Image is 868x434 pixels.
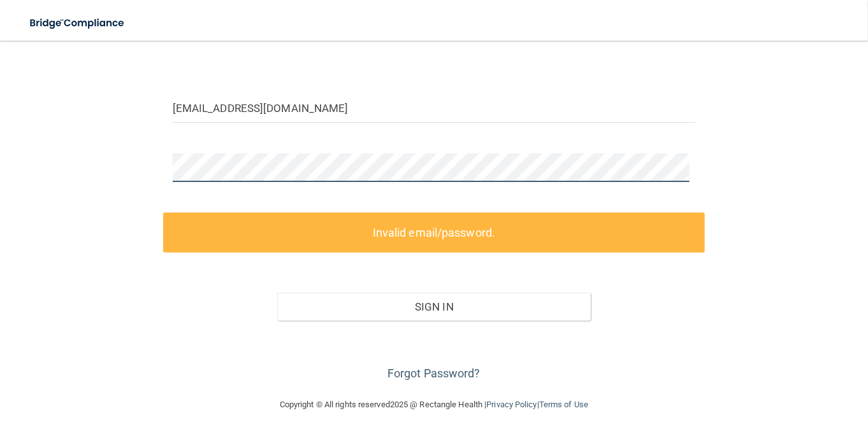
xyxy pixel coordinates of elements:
[173,94,696,123] input: Email
[486,400,537,409] a: Privacy Policy
[539,400,588,409] a: Terms of Use
[277,293,591,321] button: Sign In
[201,384,667,425] div: Copyright © All rights reserved 2025 @ Rectangle Health | |
[19,10,136,36] img: bridge_compliance_login_screen.278c3ca4.svg
[163,213,705,253] label: Invalid email/password.
[387,367,481,380] a: Forgot Password?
